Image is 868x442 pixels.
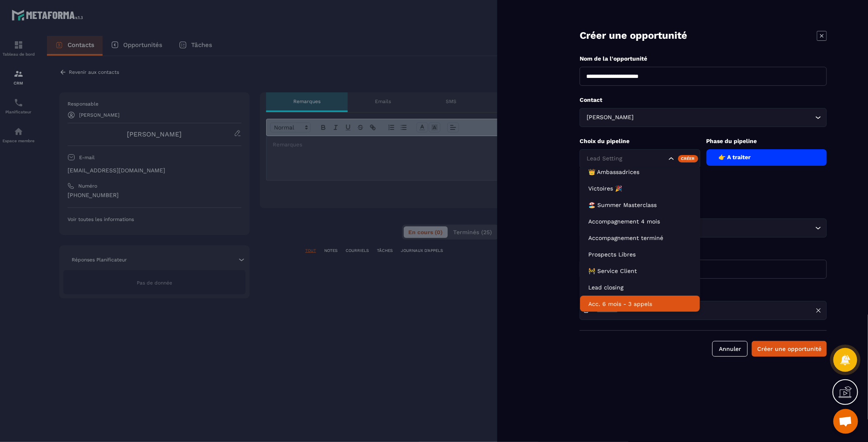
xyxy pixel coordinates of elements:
[588,201,692,209] p: 🏖️ Summer Masterclass
[580,108,827,127] div: Search for option
[588,217,692,226] p: Accompagnement 4 mois
[580,137,700,145] p: Choix du pipeline
[588,283,692,292] p: Lead closing
[588,267,692,275] p: 🚧 Service Client
[636,113,813,122] input: Search for option
[580,248,827,256] p: Montant
[752,341,827,357] button: Créer une opportunité
[833,409,858,434] div: Ouvrir le chat
[588,168,692,176] p: 👑 Ambassadrices
[588,234,692,242] p: Accompagnement terminé
[580,207,827,214] p: Produit
[580,149,700,168] div: Search for option
[588,184,692,193] p: Victoires 🎉
[588,250,692,259] p: Prospects Libres
[580,219,827,237] div: Search for option
[707,137,827,145] p: Phase du pipeline
[580,289,827,297] p: Date de fermeture
[712,341,748,357] button: Annuler
[585,113,636,122] span: [PERSON_NAME]
[585,154,667,163] input: Search for option
[580,29,687,42] p: Créer une opportunité
[588,300,692,308] p: Acc. 6 mois - 3 appels
[678,155,698,162] div: Créer
[580,179,827,186] p: Choix Étiquette
[580,55,827,63] p: Nom de la l'opportunité
[580,96,827,104] p: Contact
